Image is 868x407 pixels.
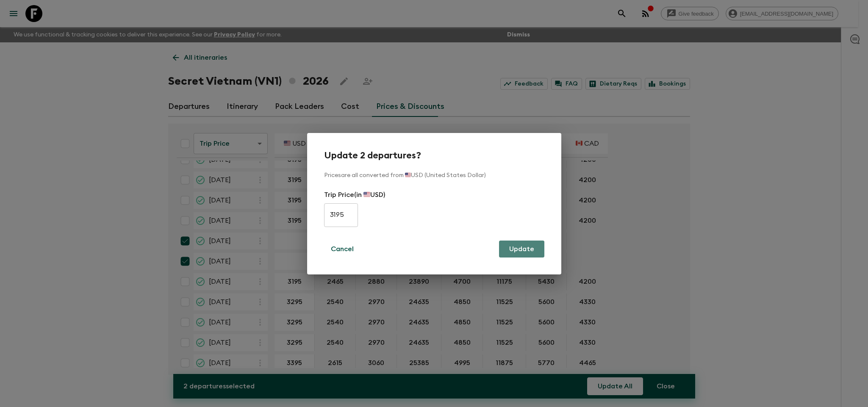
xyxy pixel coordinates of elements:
[324,150,544,161] h2: Update 2 departures?
[499,241,544,257] button: Update
[324,171,544,180] p: Prices are all converted from 🇺🇸USD (United States Dollar)
[324,190,544,200] p: Trip Price (in 🇺🇸USD)
[324,241,361,257] button: Cancel
[331,244,354,254] p: Cancel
